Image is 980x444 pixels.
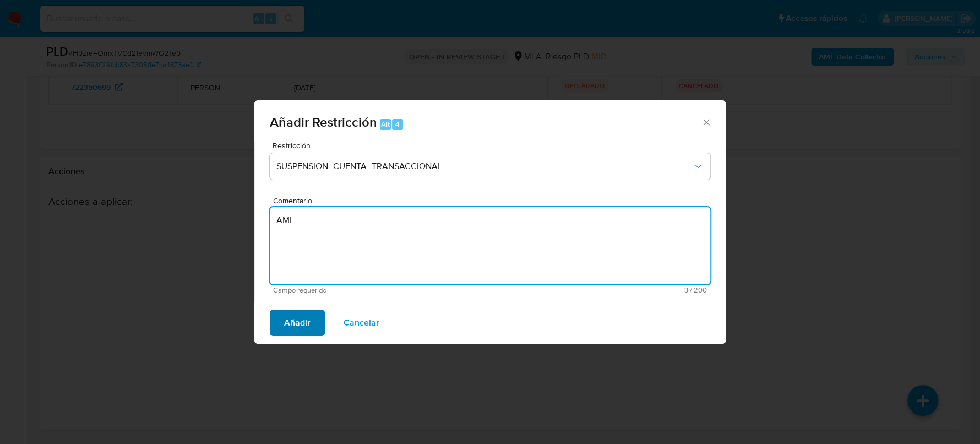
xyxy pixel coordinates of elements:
span: Comentario [273,197,714,205]
span: Máximo 200 caracteres [490,286,707,294]
span: Campo requerido [273,286,490,294]
span: Añadir Restricción [270,112,377,132]
span: Añadir [284,311,311,335]
span: Alt [381,119,390,129]
textarea: AML [270,207,710,284]
span: 4 [395,119,400,129]
button: Cancelar [329,310,394,336]
span: Cancelar [344,311,379,335]
span: SUSPENSION_CUENTA_TRANSACCIONAL [276,161,693,172]
span: Restricción [273,142,713,149]
button: Restriction [270,153,710,180]
button: Cerrar ventana [701,117,711,127]
button: Añadir [270,310,325,336]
